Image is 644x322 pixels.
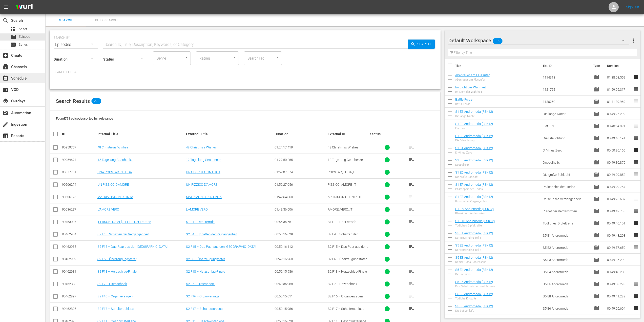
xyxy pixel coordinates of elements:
[633,147,639,153] span: reorder
[605,241,633,254] td: 00:49:37.650
[97,307,134,311] a: S2 F17 – Schulterschluss
[455,243,493,247] a: S5 E2 Andromeda (FSK12)
[62,257,96,261] div: 90462932
[184,55,189,60] button: Open
[541,254,591,266] td: S5 E3 Andromeda
[605,205,633,217] td: 00:49:42.738
[593,159,599,165] span: Episode
[3,75,9,81] span: Schedule
[275,282,326,286] div: 00:43:35.988
[328,232,360,240] span: S2 F4 – Schatten der Vergangenheit
[593,172,599,178] span: Episode
[406,203,418,216] button: playlist_add
[605,120,633,132] td: 00:48:54.391
[62,294,96,298] div: 90462897
[3,17,9,24] span: Search
[409,182,415,188] span: playlist_add
[455,175,493,179] div: Die große Schlacht
[409,194,415,200] span: playlist_add
[593,293,599,299] span: Episode
[275,55,280,60] button: Open
[455,200,493,203] div: Reise in die Vergangenheit
[593,244,599,251] span: Episode
[97,294,133,298] a: S2 F16 – Organversagen
[328,282,357,286] span: S2 F7 – Hitzeschock
[186,195,222,199] a: MATRIMONIO PER FINTA
[631,34,637,47] button: more_vert
[631,37,637,44] span: more_vert
[275,158,326,162] div: 01:27:50.265
[409,231,415,237] span: playlist_add
[593,86,599,92] span: Episode
[62,270,96,273] div: 90462931
[186,183,217,186] a: UN PIZZICO D'AMORE
[409,219,415,225] span: playlist_add
[186,207,208,211] a: L'AMORE VERO
[455,163,493,166] div: Doppelhelix
[455,256,493,259] a: S5 E3 Andromeda (FSK12)
[97,232,149,236] a: S2 F4 – Schatten der Vergangenheit
[455,195,493,199] a: S1 E8 Andromeda (FSK12)
[406,166,418,178] button: playlist_add
[626,5,639,9] a: Sign Out
[605,302,633,314] td: 00:49:26.604
[406,154,418,166] button: playlist_add
[540,59,590,73] th: Ext. ID
[605,278,633,290] td: 00:49:33.223
[275,257,326,261] div: 00:49:16.260
[455,292,493,296] a: S5 E8 Andromeda (FSK12)
[493,36,502,46] span: 189
[409,244,415,250] span: playlist_add
[275,270,326,273] div: 00:50:15.986
[209,132,213,136] span: sort
[633,135,639,141] span: reorder
[605,193,633,205] td: 00:49:26.587
[97,195,133,199] a: MATRIMONIO PER FINTA
[186,145,217,149] a: 48 Christmas Wishes
[590,59,604,73] th: Type
[56,117,113,120] span: Found 791 episodes sorted by: relevance
[275,145,326,149] div: 01:24:17.419
[186,170,220,174] a: UNA POPSTAR IN FUGA
[593,123,599,129] span: Episode
[455,219,495,223] a: S1 E10 Andromeda (FSK12)
[275,131,326,137] div: Duration
[633,183,639,190] span: reorder
[541,217,591,229] td: Tödliches Gipfeltreffen
[455,98,472,101] a: Battle Force
[186,245,256,249] a: S2 F15 – Das Paar aus den [GEOGRAPHIC_DATA]
[455,122,493,126] a: S1 E2 Andromeda (FSK12)
[455,236,493,239] div: Der Eindringling Teil 1
[62,170,96,174] div: 90677731
[541,156,591,168] td: Doppelhelix
[409,293,415,299] span: playlist_add
[97,131,184,137] div: Internal Title
[633,123,639,129] span: reorder
[633,232,639,238] span: reorder
[409,157,415,163] span: playlist_add
[541,83,591,96] td: 1121752
[455,127,493,130] div: Fiat Lux
[328,270,367,273] span: S2 F18 – Herzschlag-Finale
[605,168,633,181] td: 00:49:29.852
[541,181,591,193] td: Philosophie des Todes
[455,304,493,308] a: S5 E6 Andromeda (FSK12)
[593,257,599,263] span: Episode
[409,169,415,175] span: playlist_add
[328,170,356,174] span: POPSTAR_FUGA_IT
[455,158,493,162] a: S1 E5 Andromeda (FSK12)
[409,269,415,275] span: playlist_add
[186,307,223,311] a: S2 F17 – Schulterschluss
[62,220,96,224] div: 90463007
[605,181,633,193] td: 00:49:29.767
[408,40,435,49] button: Search
[541,205,591,217] td: Planet der Verdammten
[97,282,127,286] a: S2 F7 – Hitzeschock
[3,98,9,104] span: Overlays
[633,244,639,250] span: reorder
[633,281,639,287] span: reorder
[275,245,326,249] div: 00:50:16.112
[62,245,96,249] div: 90462933
[3,121,9,127] span: Ingestion
[633,220,639,226] span: reorder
